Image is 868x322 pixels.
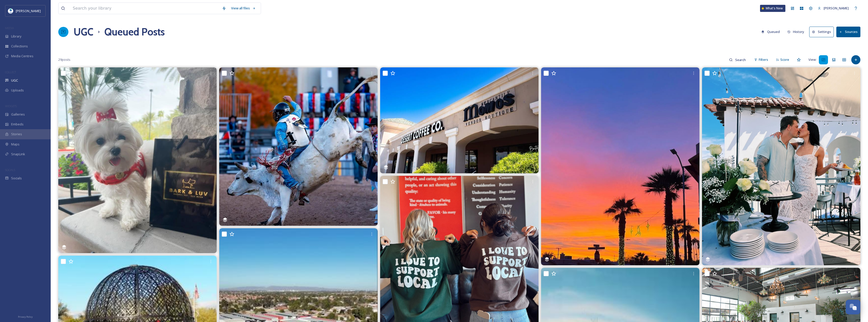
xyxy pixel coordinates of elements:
[780,57,789,62] span: Score
[11,44,28,49] span: Collections
[229,3,258,13] a: View all files
[11,152,25,157] span: SnapLink
[11,122,24,127] span: Embeds
[759,57,768,62] span: Filters
[815,3,851,13] a: [PERSON_NAME]
[5,104,17,108] span: WIDGETS
[70,3,219,14] input: Search your library
[16,9,41,13] span: [PERSON_NAME]
[219,67,378,226] img: 422890452_18076055428452715_1701741071229087628_n.jpg
[846,300,860,314] button: Open Chat
[104,24,165,40] h1: Queued Posts
[18,313,33,319] a: Privacy Policy
[808,57,817,62] span: View:
[824,6,849,10] span: [PERSON_NAME]
[809,27,836,37] a: Settings
[541,67,699,265] img: 471569101_18477617176034941_4121651036665666169_n.jpg
[702,67,860,265] img: Celebrating something special? 🎉 From birthdays to bridal showers, Bottle & Bean is the perfect s...
[73,24,93,40] a: UGC
[18,315,33,318] span: Privacy Policy
[58,57,70,62] span: 29 posts
[380,67,539,173] img: 474153806_18056956102966328_1954497935257457249_n.jpg
[785,27,807,37] button: History
[11,34,21,39] span: Library
[11,54,33,59] span: Media Centres
[809,27,834,37] button: Settings
[760,5,785,12] a: What's New
[11,88,24,93] span: Uploads
[58,67,217,253] img: 432487869_887847589757364_4796375296375744141_n.jpg
[11,78,18,83] span: UGC
[5,168,15,172] span: SOCIALS
[759,27,785,37] a: Queued
[11,132,22,137] span: Stories
[8,8,13,13] img: download.jpeg
[785,27,809,37] a: History
[759,27,782,37] button: Queued
[11,142,20,147] span: Maps
[5,70,16,74] span: COLLECT
[11,176,22,181] span: Socials
[733,55,749,65] input: Search
[11,112,25,117] span: Galleries
[836,27,860,37] button: Sources
[5,26,14,30] span: MEDIA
